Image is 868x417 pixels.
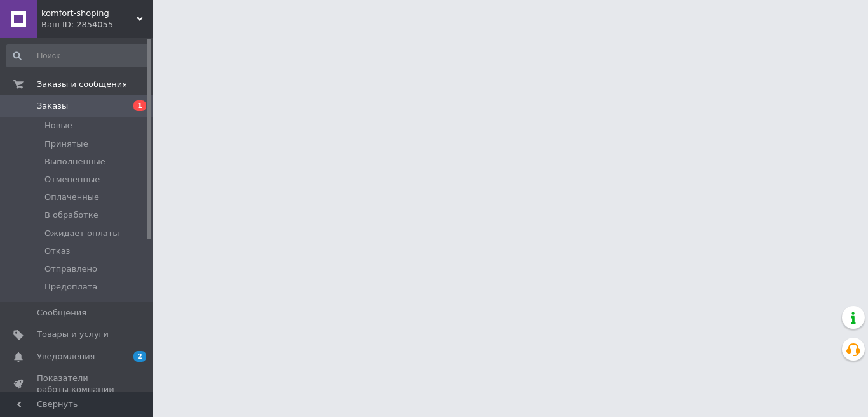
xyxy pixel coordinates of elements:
span: Принятые [44,138,88,150]
span: 2 [133,351,146,362]
span: Отмененные [44,174,100,185]
span: Выполненные [44,156,105,168]
span: Товары и услуги [37,329,109,340]
span: Отправлено [44,263,97,275]
span: 1 [133,100,146,111]
span: Ожидает оплаты [44,228,119,239]
span: Предоплата [44,281,97,293]
span: Сообщения [37,307,86,319]
span: В обработке [44,209,98,221]
span: Оплаченные [44,192,99,203]
span: Заказы [37,100,68,112]
span: Отказ [44,246,71,257]
span: Уведомления [37,351,95,362]
input: Поиск [6,44,150,67]
span: komfort-shoping [41,8,137,19]
span: Новые [44,120,72,131]
span: Показатели работы компании [37,373,118,395]
div: Ваш ID: 2854055 [41,19,153,30]
span: Заказы и сообщения [37,79,127,90]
